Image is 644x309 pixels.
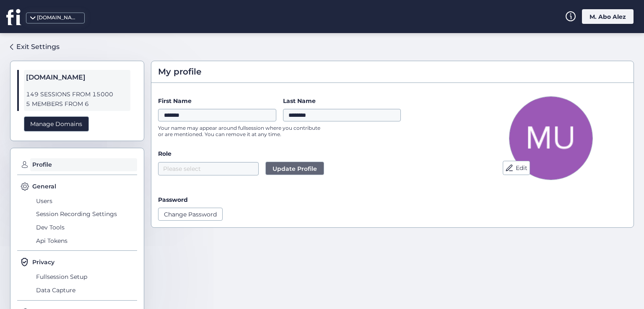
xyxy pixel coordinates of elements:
[30,158,137,172] span: Profile
[10,40,60,54] a: Exit Settings
[34,283,137,297] span: Data Capture
[158,65,201,78] span: My profile
[158,96,276,106] label: First Name
[273,164,317,173] span: Update Profile
[32,182,56,191] span: General
[158,125,326,137] p: Your name may appear around fullsession where you contribute or are mentioned. You can remove it ...
[16,41,60,52] div: Exit Settings
[283,96,401,106] label: Last Name
[34,208,137,221] span: Session Recording Settings
[34,270,137,283] span: Fullsession Setup
[158,196,188,203] label: Password
[158,149,462,158] label: Role
[34,194,137,208] span: Users
[32,257,55,267] span: Privacy
[34,234,137,247] span: Api Tokens
[509,96,593,180] img: Avatar Picture
[37,14,79,22] div: [DOMAIN_NAME]
[26,72,128,83] span: [DOMAIN_NAME]
[24,116,89,132] div: Manage Domains
[158,208,223,220] button: Change Password
[26,90,128,99] span: 149 SESSIONS FROM 15000
[34,221,137,234] span: Dev Tools
[582,9,634,24] div: M. Abo Alez
[503,161,530,175] button: Edit
[265,162,324,175] button: Update Profile
[26,99,128,109] span: 5 MEMBERS FROM 6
